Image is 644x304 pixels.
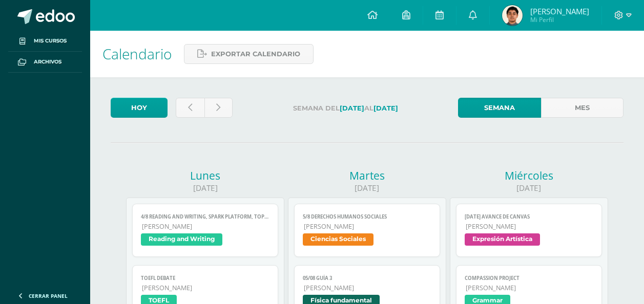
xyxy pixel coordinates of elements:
span: Reading and Writing [141,233,222,246]
span: TOEFL Debate [141,275,269,281]
span: Cerrar panel [29,292,68,299]
span: 5/8 Derechos Humanos Sociales [303,213,431,220]
span: [PERSON_NAME] [304,284,431,292]
a: Hoy [111,98,168,118]
span: [PERSON_NAME] [466,222,593,231]
a: Archivos [8,52,82,73]
strong: [DATE] [340,104,364,112]
span: Expresión Artística [465,233,540,246]
span: Archivos [34,58,61,66]
img: d5477ca1a3f189a885c1b57d1d09bc4b.png [502,5,523,26]
a: Mes [541,98,624,118]
a: Exportar calendario [184,44,314,64]
span: [PERSON_NAME] [142,284,269,292]
span: Exportar calendario [211,45,300,63]
a: [DATE] avance de canvas[PERSON_NAME]Expresión Artística [456,204,602,257]
span: Compassion project [465,275,593,281]
span: [PERSON_NAME] [466,284,593,292]
span: [PERSON_NAME] [304,222,431,231]
div: Miércoles [450,168,608,183]
div: Martes [288,168,446,183]
span: 4/8 REading and Writing, Spark platform, topic 10A [141,213,269,220]
span: Mi Perfil [530,15,589,24]
div: Lunes [126,168,284,183]
div: [DATE] [450,183,608,193]
span: Ciencias Sociales [303,233,373,246]
span: Calendario [102,44,172,63]
div: [DATE] [126,183,284,193]
span: [DATE] avance de canvas [465,213,593,220]
a: Mis cursos [8,31,82,52]
span: 05/08 Guía 3 [303,275,431,281]
span: [PERSON_NAME] [142,222,269,231]
strong: [DATE] [373,104,398,112]
span: [PERSON_NAME] [530,6,589,16]
span: Mis cursos [34,37,67,45]
a: 5/8 Derechos Humanos Sociales[PERSON_NAME]Ciencias Sociales [294,204,440,257]
a: Semana [458,98,541,118]
a: 4/8 REading and Writing, Spark platform, topic 10A[PERSON_NAME]Reading and Writing [132,204,278,257]
div: [DATE] [288,183,446,193]
label: Semana del al [241,98,450,119]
